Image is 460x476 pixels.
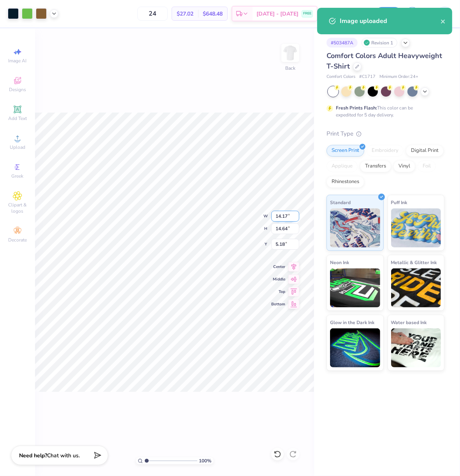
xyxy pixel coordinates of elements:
[391,268,441,307] img: Metallic & Glitter Ink
[336,105,377,111] strong: Fresh Prints Flash:
[393,160,415,172] div: Vinyl
[137,7,168,21] input: – –
[327,176,364,188] div: Rhinestones
[360,160,391,172] div: Transfers
[330,198,351,206] span: Standard
[271,277,285,282] span: Middle
[391,258,437,266] span: Metallic & Glitter Ink
[271,289,285,294] span: Top
[327,51,442,71] span: Comfort Colors Adult Heavyweight T-Shirt
[177,10,193,18] span: $27.02
[8,115,27,122] span: Add Text
[327,74,355,80] span: Comfort Colors
[336,104,432,118] div: This color can be expedited for 5 day delivery.
[10,144,25,150] span: Upload
[330,328,380,367] img: Glow in the Dark Ink
[8,237,27,243] span: Decorate
[327,160,358,172] div: Applique
[379,74,418,80] span: Minimum Order: 24 +
[391,198,407,206] span: Puff Ink
[271,264,285,270] span: Center
[19,452,47,459] strong: Need help?
[256,10,298,18] span: [DATE] - [DATE]
[391,328,441,367] img: Water based Ink
[441,16,446,26] button: close
[327,129,444,138] div: Print Type
[391,208,441,247] img: Puff Ink
[418,160,436,172] div: Foil
[203,10,223,18] span: $648.48
[406,145,444,157] div: Digital Print
[303,11,311,16] span: FREE
[330,208,380,247] img: Standard
[4,202,31,214] span: Clipart & logos
[330,318,374,326] span: Glow in the Dark Ink
[9,86,26,93] span: Designs
[330,258,349,266] span: Neon Ink
[333,6,371,21] input: Untitled Design
[283,45,298,61] img: Back
[271,301,285,307] span: Bottom
[367,145,404,157] div: Embroidery
[9,58,27,64] span: Image AI
[391,318,427,326] span: Water based Ink
[47,452,80,459] span: Chat with us.
[327,38,358,48] div: # 503487A
[340,16,441,26] div: Image uploaded
[362,38,397,48] div: Revision 1
[285,65,295,72] div: Back
[359,74,376,80] span: # C1717
[330,268,380,307] img: Neon Ink
[12,173,24,179] span: Greek
[199,457,212,464] span: 100 %
[327,145,364,157] div: Screen Print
